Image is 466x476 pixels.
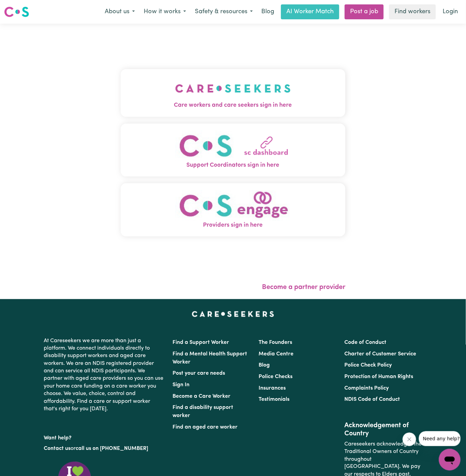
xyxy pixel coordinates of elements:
[121,221,346,230] span: Providers sign in here
[259,374,292,379] a: Police Checks
[344,386,389,391] a: Complaints Policy
[44,432,165,442] p: Want help?
[173,340,229,345] a: Find a Support Worker
[259,363,270,368] a: Blog
[173,371,225,376] a: Post your care needs
[281,4,339,19] a: AI Worker Match
[344,374,413,379] a: Protection of Human Rights
[439,449,461,471] iframe: Button to launch messaging window
[44,446,71,451] a: Contact us
[259,386,286,391] a: Insurances
[259,351,293,357] a: Media Centre
[173,394,231,399] a: Become a Care Worker
[121,124,346,177] button: Support Coordinators sign in here
[190,5,257,19] button: Safety & resources
[121,183,346,236] button: Providers sign in here
[344,397,400,402] a: NDIS Code of Conduct
[344,421,422,438] h2: Acknowledgement of Country
[173,351,247,365] a: Find a Mental Health Support Worker
[4,4,29,20] a: Careseekers logo
[344,351,416,357] a: Charter of Customer Service
[259,340,292,345] a: The Founders
[121,69,346,117] button: Care workers and care seekers sign in here
[257,4,278,19] a: Blog
[4,6,29,18] img: Careseekers logo
[439,4,462,19] a: Login
[76,446,148,451] a: call us on [PHONE_NUMBER]
[344,363,392,368] a: Police Check Policy
[192,311,274,317] a: Careseekers home page
[259,397,289,402] a: Testimonials
[344,340,386,345] a: Code of Conduct
[389,4,436,19] a: Find workers
[173,405,234,418] a: Find a disability support worker
[121,101,346,110] span: Care workers and care seekers sign in here
[100,5,139,19] button: About us
[419,431,461,446] iframe: Message from company
[173,382,190,388] a: Sign In
[262,284,345,291] a: Become a partner provider
[345,4,384,19] a: Post a job
[121,161,346,170] span: Support Coordinators sign in here
[44,442,165,455] p: or
[173,425,238,430] a: Find an aged care worker
[139,5,190,19] button: How it works
[44,334,165,416] p: At Careseekers we are more than just a platform. We connect individuals directly to disability su...
[403,433,416,446] iframe: Close message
